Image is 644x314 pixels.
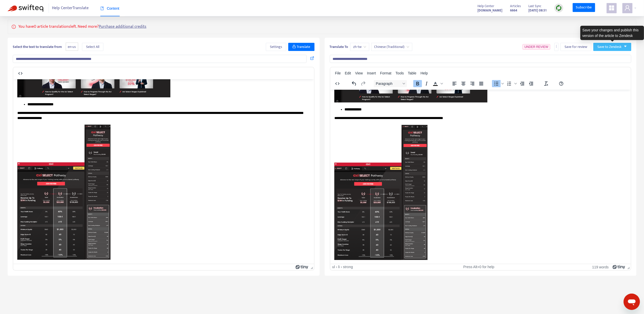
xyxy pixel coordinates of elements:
div: li [338,265,340,269]
span: Chinese (Traditional) [374,43,409,51]
span: caret-down [624,45,627,48]
p: You have 0 article translations left. Need more? [18,24,146,30]
span: Edit [345,71,351,75]
div: Save your changes and publish this version of the article to Zendesk [580,26,644,40]
div: Bullet list [492,80,505,87]
div: ul [332,265,335,269]
div: Press the Up and Down arrow keys to resize the editor. [625,264,631,270]
span: book [100,7,104,10]
strong: [DOMAIN_NAME] [478,8,503,13]
a: Subscribe [573,3,595,12]
span: Settings [270,44,282,50]
strong: [DATE] 08:51 [529,8,547,13]
button: Select All [82,43,103,51]
span: View [355,71,363,75]
span: more [555,45,558,48]
iframe: Rich Text Area [330,90,631,264]
span: Help Center Translate [52,3,89,13]
button: more [554,43,558,51]
span: user [624,5,631,11]
a: Powered by Tiny [613,265,625,269]
button: Settings [266,43,286,51]
b: Select the text to translate from [13,44,62,50]
button: Bold [413,80,422,87]
span: Translate [297,44,310,50]
img: Swifteq [8,5,43,12]
button: 119 words [592,265,609,269]
button: Italic [422,80,431,87]
span: Paragraph [376,82,401,86]
img: sync.dc5367851b00ba804db3.png [556,5,562,11]
button: Decrease indent [518,80,527,87]
span: en-us [66,43,78,51]
span: Help Center [478,3,495,9]
button: Block Paragraph [374,80,407,87]
span: UNDER REVIEW [525,45,548,49]
button: Save for review [560,43,591,51]
button: Justify [477,80,486,87]
span: zh-tw [353,43,366,51]
div: Press Alt+0 for help [430,265,528,269]
button: Increase indent [527,80,536,87]
span: Last Sync [529,3,542,9]
span: Articles [510,3,521,9]
span: Content [100,6,119,10]
span: Table [408,71,416,75]
button: Undo [350,80,359,87]
button: Save to Zendeskcaret-down [593,43,631,51]
div: Press the Up and Down arrow keys to resize the editor. [309,264,314,270]
span: File [335,71,341,75]
button: Clear formatting [542,80,551,87]
button: Align center [459,80,468,87]
button: Help [557,80,566,87]
button: Translate [288,43,314,51]
span: info-circle [12,24,16,29]
span: Format [380,71,391,75]
span: Tools [395,71,404,75]
div: Text color Black [431,80,444,87]
span: Insert [367,71,376,75]
div: Numbered list [505,80,518,87]
span: Save to Zendesk [597,44,622,50]
a: Powered by Tiny [296,265,308,269]
span: appstore [609,5,615,11]
b: Translate To [330,44,348,50]
span: Save for review [565,44,587,50]
a: [DOMAIN_NAME] [478,7,503,13]
button: Align right [468,80,477,87]
button: Redo [359,80,367,87]
span: Help [420,71,428,75]
strong: 6664 [510,8,517,13]
iframe: Rich Text Area [13,79,314,264]
button: Align left [450,80,459,87]
a: Purchase additional credits [99,23,146,30]
iframe: Button to launch messaging window [624,294,640,310]
div: strong [343,265,353,269]
div: › [336,265,337,269]
div: › [341,265,342,269]
span: Select All [86,44,99,50]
